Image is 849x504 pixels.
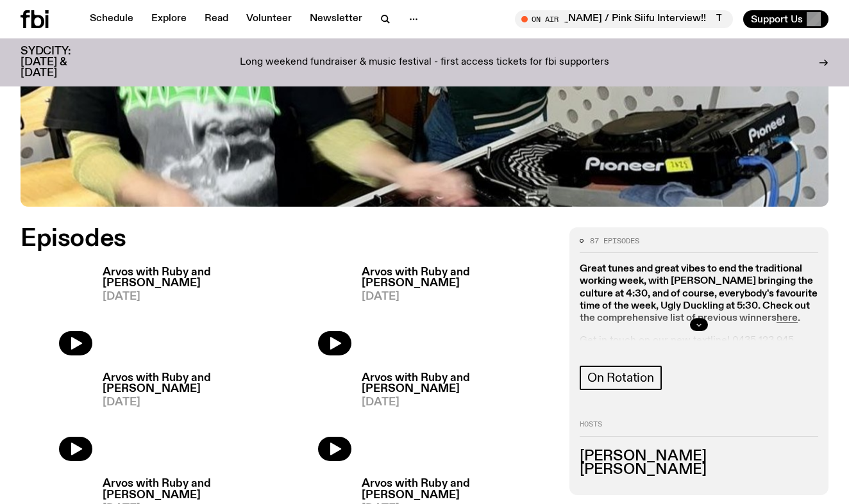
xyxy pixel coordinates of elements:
[362,478,554,500] h3: Arvos with Ruby and [PERSON_NAME]
[92,373,280,462] a: Arvos with Ruby and [PERSON_NAME][DATE]
[751,13,803,25] span: Support Us
[21,227,554,250] h2: Episodes
[587,371,654,385] span: On Rotation
[351,267,554,356] a: Arvos with Ruby and [PERSON_NAME][DATE]
[362,291,554,302] span: [DATE]
[103,267,280,289] h3: Arvos with Ruby and [PERSON_NAME]
[240,57,609,69] p: Long weekend fundraiser & music festival - first access tickets for fbi supporters
[197,10,236,28] a: Read
[103,397,280,408] span: [DATE]
[103,373,280,394] h3: Arvos with Ruby and [PERSON_NAME]
[239,10,299,28] a: Volunteer
[362,397,554,408] span: [DATE]
[92,267,280,356] a: Arvos with Ruby and [PERSON_NAME][DATE]
[580,264,818,323] strong: Great tunes and great vibes to end the traditional working week, with [PERSON_NAME] bringing the ...
[302,10,370,28] a: Newsletter
[580,450,818,464] h3: [PERSON_NAME]
[103,291,280,302] span: [DATE]
[362,267,554,289] h3: Arvos with Ruby and [PERSON_NAME]
[82,10,141,28] a: Schedule
[362,373,554,394] h3: Arvos with Ruby and [PERSON_NAME]
[590,238,639,245] span: 87 episodes
[580,421,818,436] h2: Hosts
[580,366,662,390] a: On Rotation
[144,10,194,28] a: Explore
[21,46,103,79] h3: SYDCITY: [DATE] & [DATE]
[743,10,828,28] button: Support Us
[351,373,554,462] a: Arvos with Ruby and [PERSON_NAME][DATE]
[103,478,280,500] h3: Arvos with Ruby and [PERSON_NAME]
[515,10,733,28] button: On AirThe Playlist with [PERSON_NAME] / Pink Siifu Interview!!The Playlist with [PERSON_NAME] / P...
[580,463,818,477] h3: [PERSON_NAME]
